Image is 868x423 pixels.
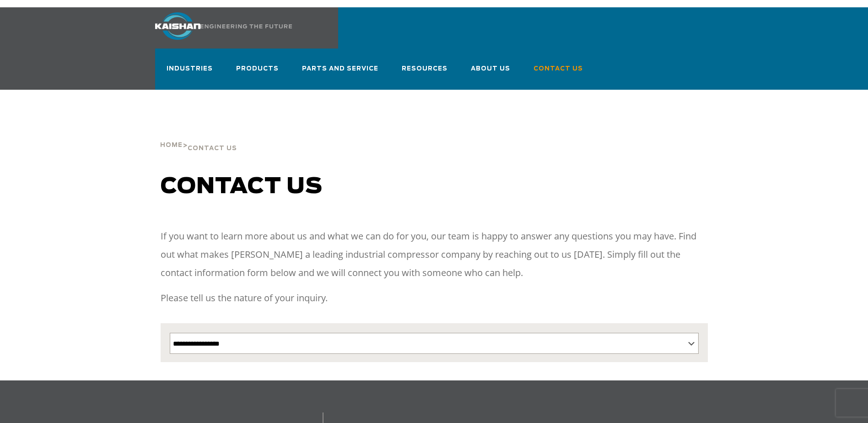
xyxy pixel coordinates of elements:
[471,57,511,90] a: About Us
[534,57,583,88] a: Contact Us
[167,64,213,76] span: Industries
[160,142,183,148] span: Home
[160,122,237,156] div: >
[188,146,237,152] span: Contact Us
[161,227,708,282] p: If you want to learn more about us and what we can do for you, our team is happy to answer any qu...
[236,64,279,76] span: Products
[160,141,183,149] a: Home
[471,64,511,76] span: About Us
[161,176,323,198] span: Contact us
[302,57,379,90] a: Parts and Service
[161,289,708,307] p: Please tell us the nature of your inquiry.
[236,57,279,90] a: Products
[155,12,200,40] img: kaishan logo
[534,64,583,74] span: Contact Us
[155,7,317,49] a: Kaishan USA
[302,64,379,76] span: Parts and Service
[167,57,213,90] a: Industries
[402,57,448,90] a: Resources
[200,24,292,28] img: Engineering the future
[402,64,448,76] span: Resources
